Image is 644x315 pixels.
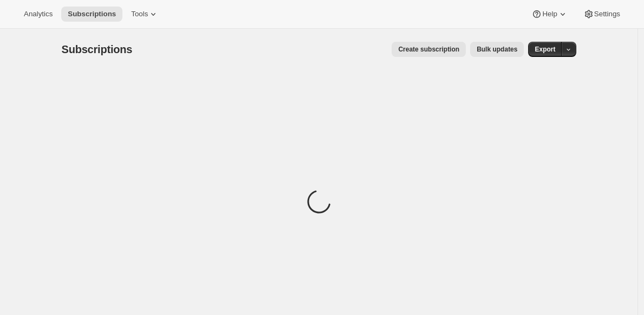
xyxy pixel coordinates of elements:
button: Analytics [17,7,59,22]
span: Subscriptions [68,10,116,18]
span: Tools [131,10,148,18]
span: Settings [594,10,620,18]
button: Subscriptions [61,7,122,22]
button: Settings [577,7,627,22]
span: Help [542,10,557,18]
span: Export [535,45,555,54]
button: Create subscription [392,42,466,57]
span: Bulk updates [477,45,517,54]
button: Tools [125,7,165,22]
button: Help [525,7,574,22]
button: Bulk updates [470,42,524,57]
button: Export [528,42,562,57]
span: Subscriptions [62,43,133,55]
span: Analytics [24,10,53,18]
span: Create subscription [398,45,459,54]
